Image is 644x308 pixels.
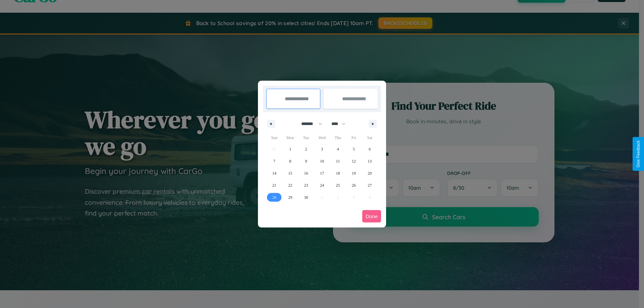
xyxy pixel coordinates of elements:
[346,155,362,167] button: 12
[305,155,307,167] span: 9
[266,132,282,143] span: Sun
[362,143,378,155] button: 6
[298,155,314,167] button: 9
[266,167,282,179] button: 14
[320,155,324,167] span: 10
[266,179,282,191] button: 21
[314,132,330,143] span: Wed
[282,155,298,167] button: 8
[352,155,356,167] span: 12
[304,191,308,203] span: 30
[282,143,298,155] button: 1
[352,167,356,179] span: 19
[266,191,282,203] button: 28
[346,179,362,191] button: 26
[272,191,276,203] span: 28
[320,179,324,191] span: 24
[298,143,314,155] button: 2
[314,143,330,155] button: 3
[369,143,371,155] span: 6
[298,191,314,203] button: 30
[298,179,314,191] button: 23
[330,143,346,155] button: 4
[362,167,378,179] button: 20
[288,179,292,191] span: 22
[362,155,378,167] button: 13
[330,132,346,143] span: Thu
[368,167,372,179] span: 20
[273,155,275,167] span: 7
[362,132,378,143] span: Sat
[368,155,372,167] span: 13
[636,140,641,168] div: Give Feedback
[320,167,324,179] span: 17
[321,143,323,155] span: 3
[336,167,340,179] span: 18
[282,179,298,191] button: 22
[282,167,298,179] button: 15
[330,179,346,191] button: 25
[314,155,330,167] button: 10
[266,155,282,167] button: 7
[304,179,308,191] span: 23
[336,155,340,167] span: 11
[298,167,314,179] button: 16
[288,167,292,179] span: 15
[346,132,362,143] span: Fri
[289,155,291,167] span: 8
[353,143,355,155] span: 5
[298,132,314,143] span: Tue
[362,210,381,223] button: Done
[289,143,291,155] span: 1
[304,167,308,179] span: 16
[346,143,362,155] button: 5
[337,143,339,155] span: 4
[282,132,298,143] span: Mon
[272,167,276,179] span: 14
[336,179,340,191] span: 25
[288,191,292,203] span: 29
[314,167,330,179] button: 17
[330,155,346,167] button: 11
[282,191,298,203] button: 29
[305,143,307,155] span: 2
[314,179,330,191] button: 24
[352,179,356,191] span: 26
[346,167,362,179] button: 19
[272,179,276,191] span: 21
[368,179,372,191] span: 27
[362,179,378,191] button: 27
[330,167,346,179] button: 18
